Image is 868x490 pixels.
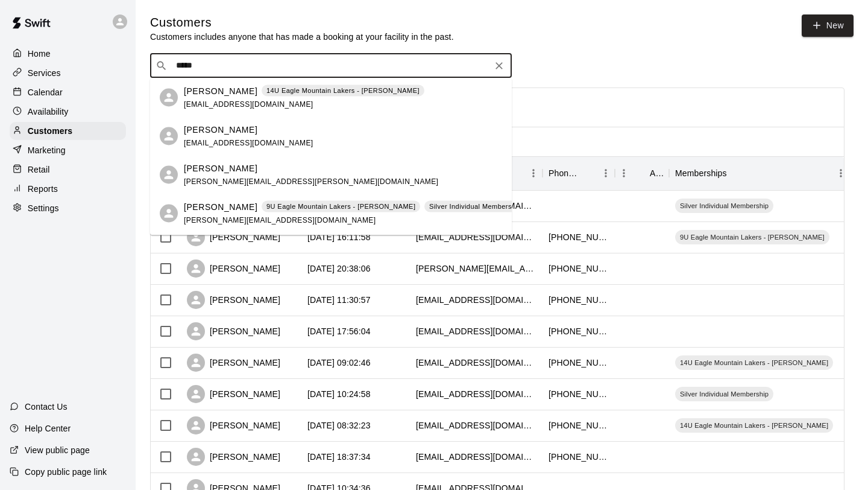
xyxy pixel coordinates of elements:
[184,215,376,224] span: [PERSON_NAME][EMAIL_ADDRESS][DOMAIN_NAME]
[10,199,126,217] a: Settings
[25,466,107,478] p: Copy public page link
[675,358,833,367] span: 14U Eagle Mountain Lakers - [PERSON_NAME]
[549,156,580,190] div: Phone Number
[549,231,609,243] div: +15415434330
[675,421,833,430] span: 14U Eagle Mountain Lakers - [PERSON_NAME]
[10,141,126,159] a: Marketing
[184,123,257,136] p: [PERSON_NAME]
[675,232,829,242] span: 9U Eagle Mountain Lakers - [PERSON_NAME]
[416,357,536,369] div: alexcontreras@beckgroup.com
[187,416,280,434] div: [PERSON_NAME]
[187,448,280,466] div: [PERSON_NAME]
[187,385,280,403] div: [PERSON_NAME]
[266,202,415,212] p: 9U Eagle Mountain Lakers - [PERSON_NAME]
[187,291,280,309] div: [PERSON_NAME]
[184,177,438,185] span: [PERSON_NAME][EMAIL_ADDRESS][PERSON_NAME][DOMAIN_NAME]
[832,164,850,182] button: Menu
[10,122,126,140] a: Customers
[28,183,58,195] p: Reports
[549,451,609,463] div: +18172581538
[669,156,850,190] div: Memberships
[28,48,51,60] p: Home
[416,451,536,463] div: chelsea040810@gmail.com
[28,125,72,137] p: Customers
[549,325,609,337] div: +18173630425
[675,199,773,213] div: Silver Individual Membership
[150,31,454,43] p: Customers includes anyone that has made a booking at your facility in the past.
[410,156,542,190] div: Email
[160,127,178,145] div: Jason Brannum
[187,228,280,246] div: [PERSON_NAME]
[150,54,512,78] div: Search customers by name or email
[429,202,521,212] p: Silver Individual Membership
[675,418,833,433] div: 14U Eagle Mountain Lakers - [PERSON_NAME]
[580,165,597,182] button: Sort
[184,138,313,147] span: [EMAIL_ADDRESS][DOMAIN_NAME]
[416,231,536,243] div: tybroughton@gmail.com
[28,164,50,176] p: Retail
[675,230,829,244] div: 9U Eagle Mountain Lakers - [PERSON_NAME]
[549,419,609,431] div: +18175264211
[542,156,615,190] div: Phone Number
[307,294,371,306] div: 2025-09-03 11:30:57
[307,231,371,243] div: 2025-09-06 16:11:58
[10,103,126,121] a: Availability
[549,357,609,369] div: +18176067645
[28,106,69,118] p: Availability
[549,388,609,400] div: +19098029038
[10,180,126,198] div: Reports
[307,388,371,400] div: 2025-09-01 10:24:58
[187,354,280,372] div: [PERSON_NAME]
[187,322,280,340] div: [PERSON_NAME]
[266,86,420,96] p: 14U Eagle Mountain Lakers - [PERSON_NAME]
[802,14,854,37] a: New
[25,401,68,413] p: Contact Us
[491,57,508,74] button: Clear
[727,165,744,182] button: Sort
[28,67,61,79] p: Services
[160,205,178,223] div: Jason Soileau
[549,294,609,306] div: +18176570684
[307,357,371,369] div: 2025-09-02 09:02:46
[549,262,609,275] div: +18177015521
[184,100,313,108] span: [EMAIL_ADDRESS][DOMAIN_NAME]
[28,202,59,214] p: Settings
[675,201,773,211] span: Silver Individual Membership
[416,388,536,400] div: ulloa_iliana@yahoo.com
[25,422,71,434] p: Help Center
[187,259,280,278] div: [PERSON_NAME]
[28,144,66,156] p: Marketing
[416,419,536,431] div: shairamari_7@yahoo.com
[10,161,126,179] a: Retail
[307,419,371,431] div: 2025-09-01 08:32:23
[184,84,257,97] p: [PERSON_NAME]
[615,164,633,182] button: Menu
[416,294,536,306] div: brandow04@yahoo.com
[10,45,126,63] a: Home
[675,355,833,370] div: 14U Eagle Mountain Lakers - [PERSON_NAME]
[25,444,90,456] p: View public page
[10,64,126,82] a: Services
[650,156,663,190] div: Age
[633,165,650,182] button: Sort
[307,451,371,463] div: 2025-08-30 18:37:34
[307,325,371,337] div: 2025-09-02 17:56:04
[160,89,178,107] div: Jason Castoreno
[184,200,257,213] p: [PERSON_NAME]
[184,162,257,174] p: [PERSON_NAME]
[597,164,615,182] button: Menu
[28,86,63,98] p: Calendar
[416,325,536,337] div: mmramirez81@yahoo.com
[524,164,542,182] button: Menu
[675,156,727,190] div: Memberships
[675,387,773,401] div: Silver Individual Membership
[416,262,536,275] div: robert.j.berg@gmail.com
[10,83,126,101] a: Calendar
